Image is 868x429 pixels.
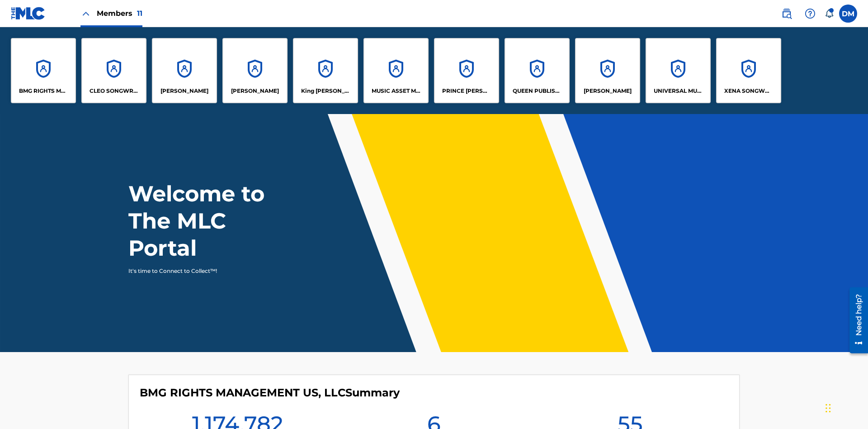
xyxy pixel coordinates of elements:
a: Accounts[PERSON_NAME] [575,38,640,103]
a: Accounts[PERSON_NAME] [152,38,217,103]
h1: Welcome to The MLC Portal [128,180,297,262]
p: CLEO SONGWRITER [90,87,139,95]
div: Notifications [825,9,834,18]
p: King McTesterson [301,87,350,95]
p: XENA SONGWRITER [724,87,774,95]
a: Accounts[PERSON_NAME] [222,38,288,103]
p: PRINCE MCTESTERSON [442,87,491,95]
a: Public Search [778,5,796,23]
img: Close [80,8,91,19]
iframe: Resource Center [843,284,868,358]
div: Help [801,5,819,23]
p: QUEEN PUBLISHA [513,87,562,95]
a: AccountsXENA SONGWRITER [716,38,781,103]
span: Members [97,8,142,19]
iframe: Chat Widget [823,386,868,429]
a: AccountsQUEEN PUBLISHA [505,38,570,103]
p: It's time to Connect to Collect™! [128,267,285,275]
p: RONALD MCTESTERSON [584,87,632,95]
p: ELVIS COSTELLO [160,87,208,95]
a: AccountsKing [PERSON_NAME] [293,38,358,103]
span: 11 [137,9,142,18]
img: help [805,8,816,19]
img: search [781,8,792,19]
p: BMG RIGHTS MANAGEMENT US, LLC [19,87,68,95]
div: User Menu [839,5,857,23]
p: EYAMA MCSINGER [231,87,279,95]
h4: BMG RIGHTS MANAGEMENT US, LLC [140,386,400,400]
p: UNIVERSAL MUSIC PUB GROUP [654,87,703,95]
a: AccountsBMG RIGHTS MANAGEMENT US, LLC [11,38,76,103]
img: MLC Logo [11,7,46,20]
a: AccountsCLEO SONGWRITER [81,38,146,103]
p: MUSIC ASSET MANAGEMENT (MAM) [372,87,421,95]
a: AccountsPRINCE [PERSON_NAME] [434,38,499,103]
div: Drag [826,395,831,422]
a: AccountsUNIVERSAL MUSIC PUB GROUP [646,38,711,103]
a: AccountsMUSIC ASSET MANAGEMENT (MAM) [363,38,429,103]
